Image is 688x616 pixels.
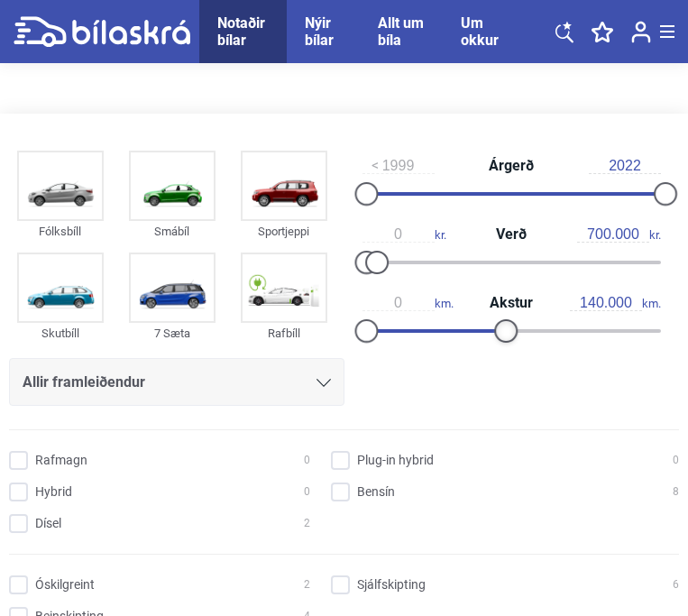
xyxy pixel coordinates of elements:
span: 0 [304,483,310,501]
span: 2 [304,575,310,594]
span: Árgerð [484,159,538,173]
a: Notaðir bílar [217,14,269,49]
span: Dísel [35,514,61,533]
div: Sportjeppi [241,221,327,242]
a: Nýir bílar [305,14,342,49]
span: Hybrid [35,483,72,501]
span: Verð [491,227,531,242]
div: Rafbíll [241,323,327,344]
span: 8 [673,483,679,501]
span: Rafmagn [35,451,87,470]
span: kr. [362,226,446,243]
span: km. [362,295,454,311]
div: Skutbíll [17,323,104,344]
span: Akstur [485,296,537,310]
span: Sjálfskipting [357,575,426,594]
div: Fólksbíll [17,221,104,242]
span: 2 [304,514,310,533]
div: Smábíl [129,221,216,242]
span: 0 [304,451,310,470]
span: Plug-in hybrid [357,451,434,470]
span: km. [570,295,661,311]
span: kr. [577,226,661,243]
span: Bensín [357,483,395,501]
span: 0 [673,451,679,470]
a: Um okkur [461,14,501,49]
a: Allt um bíla [378,14,425,49]
div: 7 Sæta [129,323,216,344]
span: 6 [673,575,679,594]
span: Óskilgreint [35,575,95,594]
span: Allir framleiðendur [23,370,145,395]
img: user-login.svg [631,21,651,43]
